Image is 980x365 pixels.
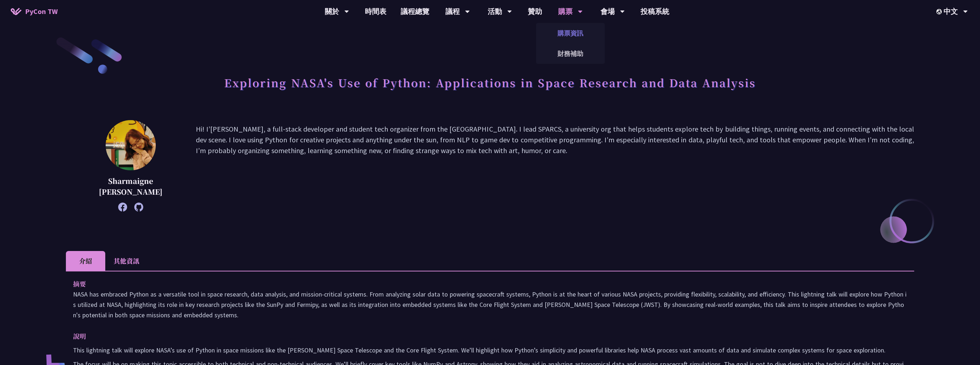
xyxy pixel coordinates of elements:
[73,331,893,341] p: 說明
[73,279,893,289] p: 摘要
[106,120,156,170] img: Sharmaigne Angelie Mabano
[536,45,605,62] a: 財務補助
[224,72,756,93] h1: Exploring NASA's Use of Python: Applications in Space Research and Data Analysis
[73,289,907,320] p: NASA has embraced Python as a versatile tool in space research, data analysis, and mission-critic...
[105,251,148,271] li: 其他資訊
[73,345,907,355] p: This lightning talk will explore NASA’s use of Python in space missions like the [PERSON_NAME] Sp...
[936,9,943,14] img: Locale Icon
[66,251,105,271] li: 介紹
[196,124,914,208] p: Hi! I’[PERSON_NAME], a full-stack developer and student tech organizer from the [GEOGRAPHIC_DATA]...
[4,3,65,20] a: PyCon TW
[536,25,605,42] a: 購票資訊
[25,6,58,17] span: PyCon TW
[84,176,178,197] p: Sharmaigne [PERSON_NAME]
[11,8,21,15] img: Home icon of PyCon TW 2025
